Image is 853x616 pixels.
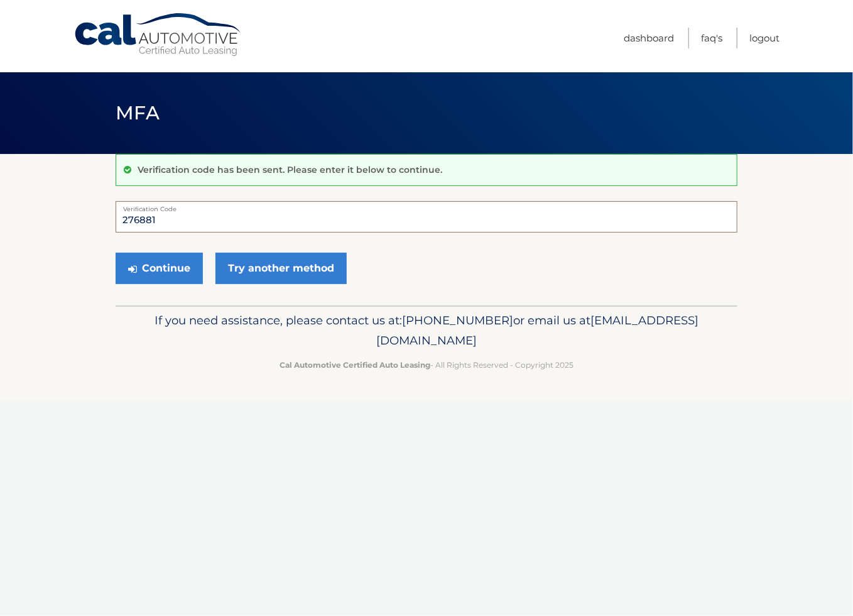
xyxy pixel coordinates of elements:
[116,253,203,284] button: Continue
[116,101,160,124] span: MFA
[624,28,674,48] a: Dashboard
[215,253,347,284] a: Try another method
[124,358,729,371] p: - All Rights Reserved - Copyright 2025
[402,313,513,327] span: [PHONE_NUMBER]
[116,201,737,233] input: Verification Code
[376,313,698,348] span: [EMAIL_ADDRESS][DOMAIN_NAME]
[73,13,243,57] a: Cal Automotive
[124,311,729,351] p: If you need assistance, please contact us at: or email us at
[701,28,722,48] a: FAQ's
[280,360,430,370] strong: Cal Automotive Certified Auto Leasing
[749,28,780,48] a: Logout
[138,164,442,175] p: Verification code has been sent. Please enter it below to continue.
[116,201,737,211] label: Verification Code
